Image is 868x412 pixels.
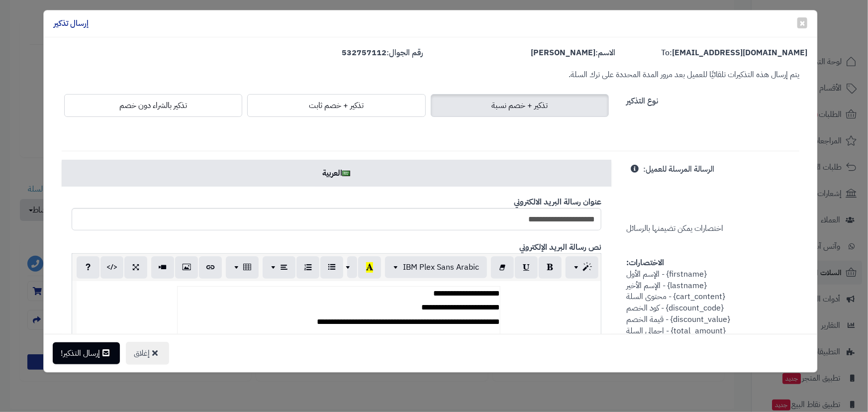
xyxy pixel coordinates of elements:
[342,47,387,59] strong: 532757112
[531,47,615,59] label: الاسم:
[514,196,601,208] b: عنوان رسالة البريد الالكتروني
[54,18,89,29] h4: إرسال تذكير
[119,100,187,111] span: تذكير بالشراء دون خصم
[626,92,658,107] label: نوع التذكير
[531,47,595,59] strong: [PERSON_NAME]
[491,100,548,111] span: تذكير + خصم نسبة
[342,47,423,59] label: رقم الجوال:
[643,160,714,175] label: الرسالة المرسلة للعميل:
[626,257,664,269] strong: الاختصارات:
[309,100,364,111] span: تذكير + خصم ثابت
[342,171,350,176] img: ar.png
[569,69,799,81] small: يتم إرسال هذه التذكيرات تلقائيًا للعميل بعد مرور المدة المحددة على ترك السلة.
[672,47,807,59] strong: [EMAIL_ADDRESS][DOMAIN_NAME]
[799,15,805,30] span: ×
[62,160,611,187] a: العربية
[626,163,735,371] span: اختصارات يمكن تضيمنها بالرسائل {firstname} - الإسم الأول {lastname} - الإسم الأخير {cart_content}...
[126,342,169,365] button: إغلاق
[53,342,120,364] button: إرسال التذكير!
[403,261,479,273] span: IBM Plex Sans Arabic
[661,47,807,59] label: To:
[519,241,601,253] b: نص رسالة البريد الإلكتروني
